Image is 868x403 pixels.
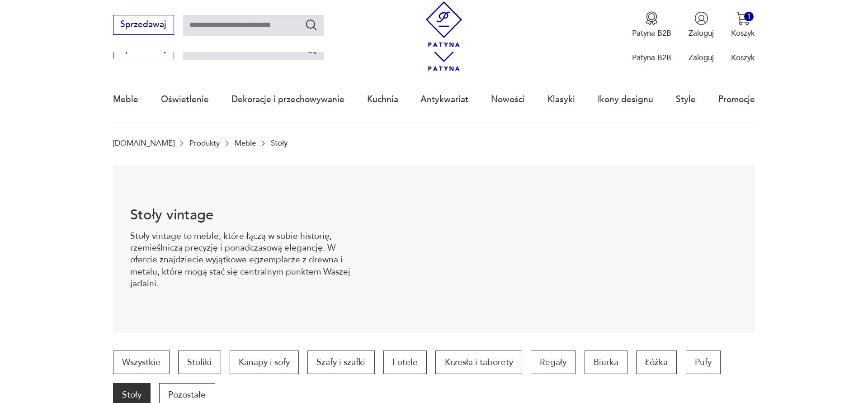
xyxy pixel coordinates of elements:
button: Patyna B2B [632,11,671,38]
a: Klasyki [547,79,575,120]
a: Kuchnia [367,79,398,120]
a: Regały [531,351,576,374]
a: Ikona medaluPatyna B2B [632,11,671,38]
p: Zaloguj [689,28,714,38]
a: Oświetlenie [161,79,209,120]
a: Szafy i szafki [307,351,374,374]
a: Meble [113,79,138,120]
img: Ikona koszyka [736,11,750,25]
a: Meble [235,139,256,147]
a: Sprzedawaj [113,46,174,53]
a: Stoliki [178,351,221,374]
img: Ikonka użytkownika [694,11,708,25]
button: Szukaj [305,43,318,56]
a: Sprzedawaj [113,22,174,29]
a: Ikony designu [598,79,653,120]
a: Pufy [686,351,721,374]
img: Patyna - sklep z meblami i dekoracjami vintage [421,1,467,47]
a: Antykwariat [420,79,468,120]
a: Wszystkie [113,351,170,374]
a: Łóżka [636,351,677,374]
a: Biurka [585,351,627,374]
p: Stoły [271,139,288,147]
button: Szukaj [305,18,318,31]
img: Ikona medalu [645,11,659,25]
p: Stoły vintage to meble, które łączą w sobie historię, rzemieślniczą precyzję i ponadczasową elega... [130,230,353,290]
h1: Stoły vintage [130,209,353,222]
a: Style [676,79,696,120]
p: Koszyk [731,28,755,38]
a: Krzesła i taborety [435,351,522,374]
a: Promocje [718,79,755,120]
div: 1 [744,12,754,21]
p: Patyna B2B [632,28,671,38]
button: 1Koszyk [731,11,755,38]
button: Zaloguj [689,11,714,38]
p: Zaloguj [689,52,714,63]
a: Fotele [383,351,427,374]
p: Patyna B2B [632,52,671,63]
a: Nowości [491,79,525,120]
a: [DOMAIN_NAME] [113,139,175,147]
a: Produkty [189,139,220,147]
button: Sprzedawaj [113,15,174,35]
p: Koszyk [731,52,755,63]
a: Dekoracje i przechowywanie [231,79,344,120]
a: Kanapy i sofy [230,351,299,374]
